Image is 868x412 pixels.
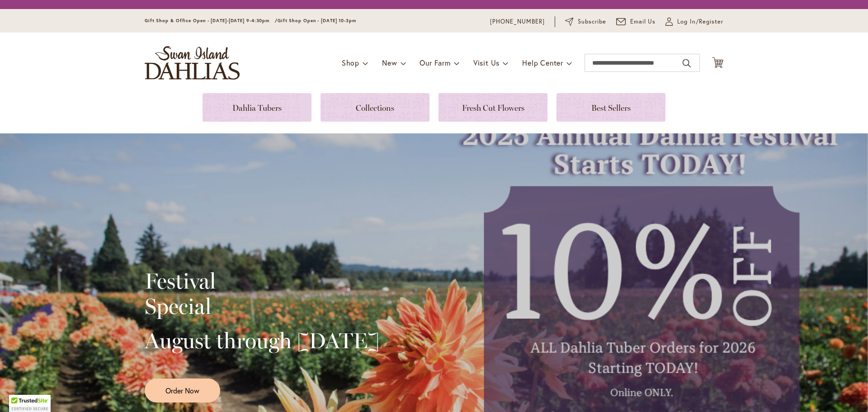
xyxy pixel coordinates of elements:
span: Gift Shop Open - [DATE] 10-3pm [278,18,356,24]
a: Subscribe [565,17,606,26]
span: Our Farm [420,58,450,67]
h2: August through [DATE] [145,328,379,353]
span: New [382,58,397,67]
div: TrustedSite Certified [9,395,51,412]
a: store logo [145,46,240,80]
a: Log In/Register [665,17,723,26]
span: Log In/Register [677,17,723,26]
span: Email Us [630,17,656,26]
span: Order Now [165,385,199,396]
span: Subscribe [578,17,606,26]
a: [PHONE_NUMBER] [490,17,545,26]
h2: Festival Special [145,268,379,319]
span: Gift Shop & Office Open - [DATE]-[DATE] 9-4:30pm / [145,18,278,24]
a: Email Us [616,17,656,26]
a: Order Now [145,379,220,403]
span: Help Center [522,58,563,67]
button: Search [683,56,691,71]
span: Visit Us [473,58,500,67]
span: Shop [342,58,359,67]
